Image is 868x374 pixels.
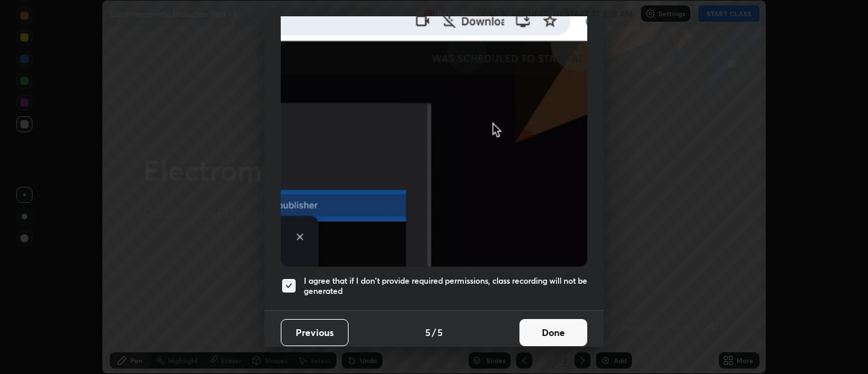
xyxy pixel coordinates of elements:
[432,325,436,339] h4: /
[281,319,349,346] button: Previous
[519,319,587,346] button: Done
[437,325,443,339] h4: 5
[425,325,431,339] h4: 5
[304,276,587,297] h5: I agree that if I don't provide required permissions, class recording will not be generated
